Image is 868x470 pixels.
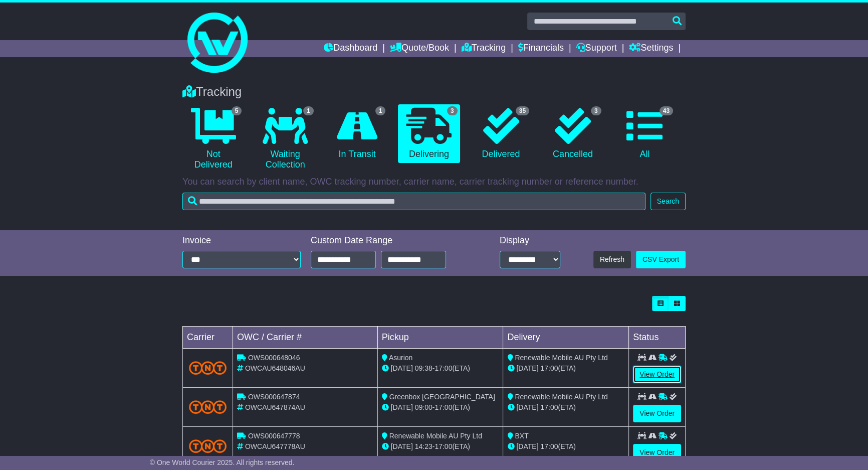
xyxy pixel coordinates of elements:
span: 17:00 [435,403,452,411]
span: Renewable Mobile AU Pty Ltd [515,393,607,401]
span: [DATE] [391,403,413,411]
span: [DATE] [516,403,538,411]
span: © One World Courier 2025. All rights reserved. [150,458,295,466]
div: Tracking [177,85,691,99]
div: Custom Date Range [311,235,472,246]
div: - (ETA) [382,402,499,413]
span: BXT [515,432,528,440]
button: Refresh [593,251,631,268]
div: (ETA) [507,363,624,374]
span: Greenbox [GEOGRAPHIC_DATA] [389,393,495,401]
span: 1 [303,106,314,115]
span: [DATE] [516,442,538,450]
span: OWCAU647874AU [245,403,305,411]
img: TNT_Domestic.png [189,439,227,453]
td: OWC / Carrier # [233,327,378,349]
div: Display [500,235,560,246]
span: 17:00 [435,364,452,372]
a: 3 Cancelled [542,104,603,164]
a: 1 In Transit [326,104,388,164]
span: 3 [591,106,601,115]
a: Support [576,40,617,57]
a: 35 Delivered [470,104,532,164]
a: 43 All [614,104,676,164]
span: [DATE] [391,364,413,372]
td: Status [629,327,686,349]
span: [DATE] [391,442,413,450]
span: OWS000648046 [248,354,300,362]
span: [DATE] [516,364,538,372]
p: You can search by client name, OWC tracking number, carrier name, carrier tracking number or refe... [182,177,686,188]
a: View Order [633,366,681,383]
span: 1 [375,106,386,115]
span: Asurion [389,354,412,362]
span: 43 [660,106,673,115]
td: Carrier [183,327,233,349]
a: View Order [633,405,681,422]
a: View Order [633,444,681,461]
a: Dashboard [324,40,377,57]
span: OWCAU648046AU [245,364,305,372]
span: 17:00 [540,364,558,372]
span: 09:00 [415,403,432,411]
div: (ETA) [507,441,624,452]
span: 35 [516,106,529,115]
a: Financials [518,40,564,57]
td: Delivery [503,327,629,349]
a: 5 Not Delivered [182,104,244,174]
span: 3 [447,106,458,115]
span: 09:38 [415,364,432,372]
div: - (ETA) [382,441,499,452]
span: 17:00 [435,442,452,450]
a: CSV Export [636,251,686,268]
a: 3 Delivering [398,104,460,164]
button: Search [650,193,686,210]
span: OWCAU647778AU [245,442,305,450]
a: Tracking [462,40,506,57]
span: 17:00 [540,442,558,450]
div: Invoice [182,235,301,246]
span: OWS000647778 [248,432,300,440]
div: - (ETA) [382,363,499,374]
img: TNT_Domestic.png [189,361,227,375]
a: Settings [629,40,673,57]
span: OWS000647874 [248,393,300,401]
span: Renewable Mobile AU Pty Ltd [389,432,482,440]
a: Quote/Book [390,40,449,57]
span: 17:00 [540,403,558,411]
img: TNT_Domestic.png [189,400,227,414]
div: (ETA) [507,402,624,413]
td: Pickup [377,327,503,349]
span: Renewable Mobile AU Pty Ltd [515,354,607,362]
a: 1 Waiting Collection [254,104,316,174]
span: 5 [232,106,242,115]
span: 14:23 [415,442,432,450]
